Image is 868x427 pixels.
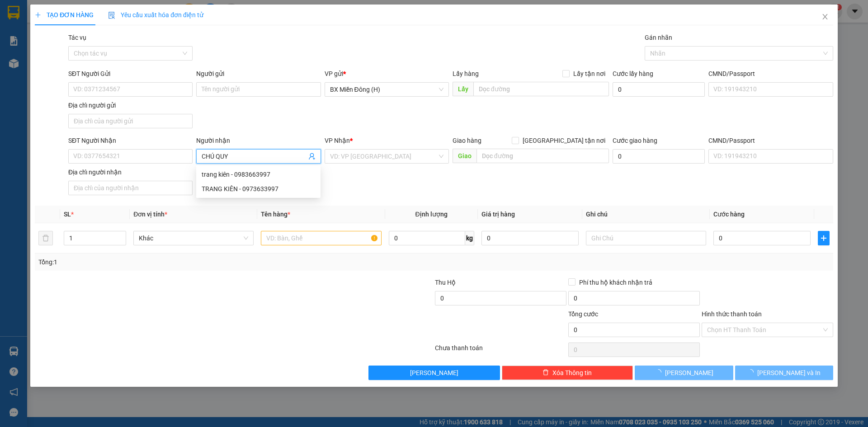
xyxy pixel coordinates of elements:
label: Gán nhãn [645,34,672,41]
label: Cước giao hàng [613,137,657,144]
span: delete [542,369,549,376]
input: Dọc đường [476,149,609,163]
span: plus [35,12,41,18]
input: Địa chỉ của người nhận [68,181,193,195]
div: TRANG KIÊN - 0973633997 [202,184,315,194]
span: TẠO ĐƠN HÀNG [35,11,94,19]
span: [PERSON_NAME] [665,368,713,378]
input: VD: Bàn, Ghế [261,231,381,245]
input: Dọc đường [473,82,609,96]
span: Giao [453,149,476,163]
span: Giao hàng [453,137,481,144]
span: close [821,13,829,20]
div: Tổng: 1 [38,257,335,267]
span: Đơn vị tính [133,211,167,218]
div: SĐT Người Nhận [68,136,193,145]
span: Định lượng [415,211,448,218]
span: Tổng cước [568,310,598,318]
span: user-add [308,153,316,160]
span: plus [818,235,829,242]
th: Ghi chú [582,206,710,223]
div: CMND/Passport [708,136,833,145]
span: Cước hàng [713,211,745,218]
span: Lấy tận nơi [570,69,609,79]
button: [PERSON_NAME] [635,366,733,380]
input: Ghi Chú [586,231,706,245]
div: trang kiên - 0983663997 [196,167,321,182]
span: Phí thu hộ khách nhận trả [576,277,656,287]
span: Giá trị hàng [481,211,515,218]
span: Lấy hàng [453,70,479,77]
span: BX Miền Đông (H) [330,83,443,96]
input: Cước lấy hàng [613,82,705,97]
div: Địa chỉ người gửi [68,100,193,110]
span: loading [655,369,665,375]
button: Close [812,5,838,30]
span: Thu Hộ [435,279,456,286]
button: plus [818,231,830,245]
div: trang kiên - 0983663997 [202,169,315,179]
label: Cước lấy hàng [613,70,653,77]
div: Địa chỉ người nhận [68,167,193,177]
span: [PERSON_NAME] [410,368,458,378]
span: [PERSON_NAME] và In [757,368,821,378]
span: loading [747,369,757,375]
button: deleteXóa Thông tin [502,366,633,380]
button: [PERSON_NAME] [368,366,500,380]
label: Tác vụ [68,34,86,41]
span: Lấy [453,82,473,96]
span: Yêu cầu xuất hóa đơn điện tử [108,11,203,19]
input: Địa chỉ của người gửi [68,114,193,128]
span: Tên hàng [261,211,290,218]
button: [PERSON_NAME] và In [735,366,833,380]
span: kg [465,231,474,245]
img: icon [108,12,115,19]
span: Xóa Thông tin [552,368,592,378]
div: VP gửi [325,69,449,79]
span: VP Nhận [325,137,350,144]
div: Người nhận [196,136,321,145]
div: Người gửi [196,69,321,79]
input: Cước giao hàng [613,149,705,164]
span: SL [64,211,71,218]
label: Hình thức thanh toán [702,310,762,318]
span: Khác [139,231,248,245]
input: 0 [481,231,579,245]
span: [GEOGRAPHIC_DATA] tận nơi [519,136,609,145]
div: SĐT Người Gửi [68,69,193,79]
div: Chưa thanh toán [434,343,567,359]
div: TRANG KIÊN - 0973633997 [196,182,321,196]
button: delete [38,231,53,245]
div: CMND/Passport [708,69,833,79]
